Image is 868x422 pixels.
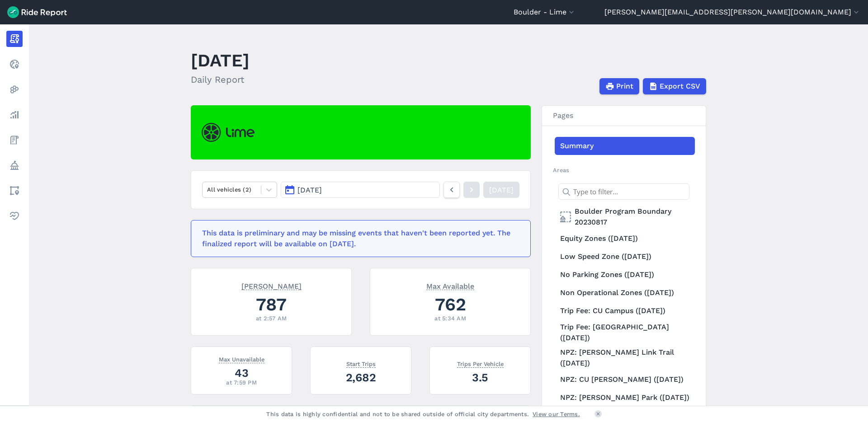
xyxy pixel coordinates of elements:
[202,292,340,317] div: 787
[241,281,302,290] span: [PERSON_NAME]
[202,228,514,249] div: This data is preliminary and may be missing events that haven't been reported yet. The finalized ...
[191,48,250,73] h1: [DATE]
[555,248,695,266] a: Low Speed Zone ([DATE])
[457,359,504,368] span: Trips Per Vehicle
[555,370,695,389] a: NPZ: CU [PERSON_NAME] ([DATE])
[219,354,264,363] span: Max Unavailable
[555,204,695,230] a: Boulder Program Boundary 20230817
[555,302,695,320] a: Trip Fee: CU Campus ([DATE])
[555,137,695,155] a: Summary
[6,81,23,98] a: Heatmaps
[6,157,23,173] a: Policy
[321,370,400,385] div: 2,682
[202,123,255,142] img: Lime
[202,378,281,387] div: at 7:59 PM
[6,132,23,148] a: Fees
[191,73,250,86] h2: Daily Report
[6,31,23,47] a: Report
[660,81,700,92] span: Export CSV
[555,389,695,407] a: NPZ: [PERSON_NAME] Park ([DATE])
[555,266,695,284] a: No Parking Zones ([DATE])
[381,292,519,317] div: 762
[553,166,695,174] h2: Areas
[558,183,689,200] input: Type to filter...
[281,182,440,198] button: [DATE]
[555,320,695,345] a: Trip Fee: [GEOGRAPHIC_DATA] ([DATE])
[555,345,695,370] a: NPZ: [PERSON_NAME] Link Trail ([DATE])
[297,186,322,194] span: [DATE]
[643,78,706,94] button: Export CSV
[533,410,580,418] a: View our Terms.
[202,314,340,323] div: at 2:57 AM
[381,314,519,323] div: at 5:34 AM
[555,230,695,248] a: Equity Zones ([DATE])
[6,183,23,199] a: Areas
[616,81,633,92] span: Print
[6,56,23,72] a: Realtime
[555,284,695,302] a: Non Operational Zones ([DATE])
[6,107,23,123] a: Analyze
[7,6,67,18] img: Ride Report
[441,370,519,385] div: 3.5
[599,78,639,94] button: Print
[6,208,23,224] a: Health
[604,7,861,18] button: [PERSON_NAME][EMAIL_ADDRESS][PERSON_NAME][DOMAIN_NAME]
[346,359,376,368] span: Start Trips
[542,106,706,126] h3: Pages
[202,365,281,381] div: 43
[426,281,474,290] span: Max Available
[514,7,576,18] button: Boulder - Lime
[483,182,519,198] a: [DATE]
